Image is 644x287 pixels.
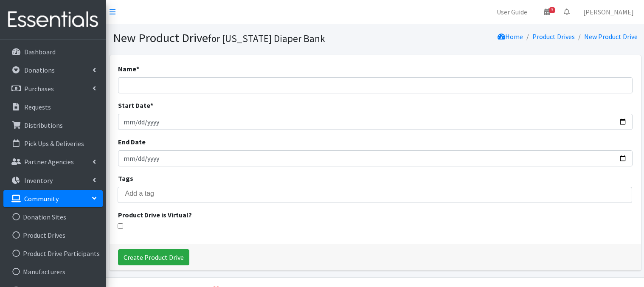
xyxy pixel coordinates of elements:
[577,3,641,20] a: [PERSON_NAME]
[118,173,133,183] label: Tags
[3,263,103,280] a: Manufacturers
[3,227,103,244] a: Product Drives
[118,100,153,110] label: Start Date
[24,139,84,148] p: Pick Ups & Deliveries
[113,31,372,45] h1: New Product Drive
[24,158,74,166] p: Partner Agencies
[118,137,146,147] label: End Date
[150,101,153,110] abbr: required
[24,84,54,93] p: Purchases
[24,194,59,203] p: Community
[584,32,638,41] a: New Product Drive
[208,32,325,45] small: for [US_STATE] Diaper Bank
[118,210,192,220] label: Product Drive is Virtual?
[24,48,56,56] p: Dashboard
[532,32,575,41] a: Product Drives
[498,32,523,41] a: Home
[3,190,103,207] a: Community
[125,190,637,197] input: Add a tag
[3,153,103,170] a: Partner Agencies
[24,121,63,129] p: Distributions
[3,43,103,60] a: Dashboard
[24,66,55,74] p: Donations
[3,80,103,97] a: Purchases
[24,103,51,111] p: Requests
[537,3,557,20] a: 9
[3,62,103,79] a: Donations
[549,7,555,13] span: 9
[3,98,103,115] a: Requests
[3,172,103,189] a: Inventory
[24,176,53,185] p: Inventory
[118,249,189,265] input: Create Product Drive
[3,245,103,262] a: Product Drive Participants
[3,117,103,134] a: Distributions
[3,6,103,34] img: HumanEssentials
[490,3,534,20] a: User Guide
[136,65,139,73] abbr: required
[118,64,139,74] label: Name
[3,208,103,225] a: Donation Sites
[3,135,103,152] a: Pick Ups & Deliveries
